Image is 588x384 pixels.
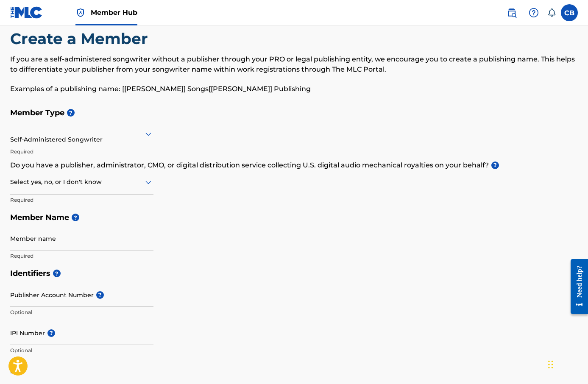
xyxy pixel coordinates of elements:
[547,8,556,17] div: Notifications
[10,29,152,48] h2: Create a Member
[491,161,499,169] span: ?
[10,264,578,283] h5: Identifiers
[75,8,86,18] img: Top Rightsholder
[10,196,153,204] p: Required
[67,109,75,117] span: ?
[47,329,55,337] span: ?
[10,84,578,94] p: Examples of a publishing name: [[PERSON_NAME]] Songs[[PERSON_NAME]] Publishing
[10,54,578,75] p: If you are a self-administered songwriter without a publisher through your PRO or legal publishin...
[10,309,153,316] p: Optional
[10,123,153,144] div: Self-Administered Songwriter
[529,8,539,18] img: help
[72,214,79,221] span: ?
[10,252,153,260] p: Required
[507,8,517,18] img: search
[525,4,542,21] div: Help
[96,291,104,299] span: ?
[548,352,553,377] div: Drag
[546,343,588,384] iframe: Chat Widget
[10,209,578,227] h5: Member Name
[503,4,520,21] a: Public Search
[10,6,43,19] img: MLC Logo
[10,148,153,156] p: Required
[91,8,137,17] span: Member Hub
[53,270,61,277] span: ?
[10,160,578,170] p: Do you have a publisher, administrator, CMO, or digital distribution service collecting U.S. digi...
[10,104,578,122] h5: Member Type
[561,4,578,21] div: User Menu
[564,252,588,320] iframe: Resource Center
[10,347,153,354] p: Optional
